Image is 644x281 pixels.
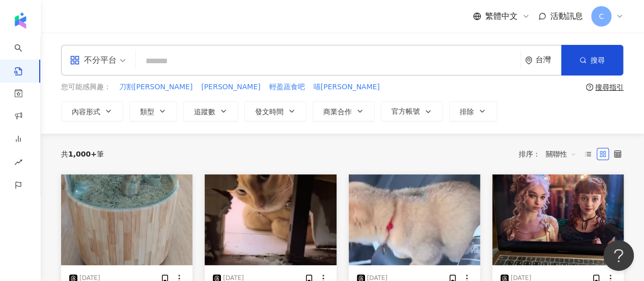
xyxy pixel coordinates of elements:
[323,108,352,116] span: 商業合作
[492,174,624,265] img: post-image
[70,52,117,68] div: 不分平台
[449,101,497,121] button: 排除
[12,12,29,29] img: logo icon
[129,101,177,121] button: 類型
[61,174,192,265] img: post-image
[314,82,380,92] span: 喵[PERSON_NAME]
[14,37,35,76] a: search
[525,57,533,64] span: environment
[550,11,583,21] span: 活動訊息
[381,101,443,121] button: 官方帳號
[119,82,192,92] span: 刀割[PERSON_NAME]
[14,152,22,175] span: rise
[205,174,336,265] img: post-image
[61,82,111,92] span: 您可能感興趣：
[194,108,215,116] span: 追蹤數
[68,150,97,158] span: 1,000+
[460,108,474,116] span: 排除
[313,101,375,121] button: 商業合作
[70,55,80,65] span: appstore
[72,108,100,116] span: 內容形式
[269,82,305,93] button: 輕盈蔬食吧
[61,150,104,158] div: 共 筆
[183,101,238,121] button: 追蹤數
[255,108,284,116] span: 發文時間
[546,146,576,162] span: 關聯性
[586,84,593,91] span: question-circle
[61,101,123,121] button: 內容形式
[201,82,261,93] button: [PERSON_NAME]
[599,11,604,22] span: C
[140,108,154,116] span: 類型
[591,56,605,64] span: 搜尋
[349,174,480,265] img: post-image
[603,240,634,271] iframe: Help Scout Beacon - Open
[201,82,260,92] span: [PERSON_NAME]
[485,11,518,22] span: 繁體中文
[119,82,193,93] button: 刀割[PERSON_NAME]
[561,45,623,75] button: 搜尋
[391,107,420,115] span: 官方帳號
[519,146,582,162] div: 排序：
[313,82,380,93] button: 喵[PERSON_NAME]
[536,56,561,64] div: 台灣
[269,82,305,92] span: 輕盈蔬食吧
[595,83,624,91] div: 搜尋指引
[244,101,306,121] button: 發文時間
